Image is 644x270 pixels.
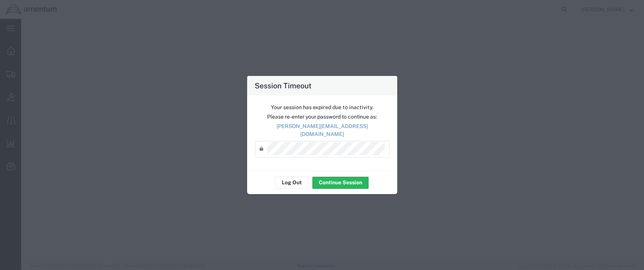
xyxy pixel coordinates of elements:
[275,177,308,189] button: Log Out
[312,177,369,189] button: Continue Session
[255,113,389,121] p: Please re-enter your password to continue as:
[255,122,389,138] p: [PERSON_NAME][EMAIL_ADDRESS][DOMAIN_NAME]
[255,80,312,91] h4: Session Timeout
[255,103,389,111] p: Your session has expired due to inactivity.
